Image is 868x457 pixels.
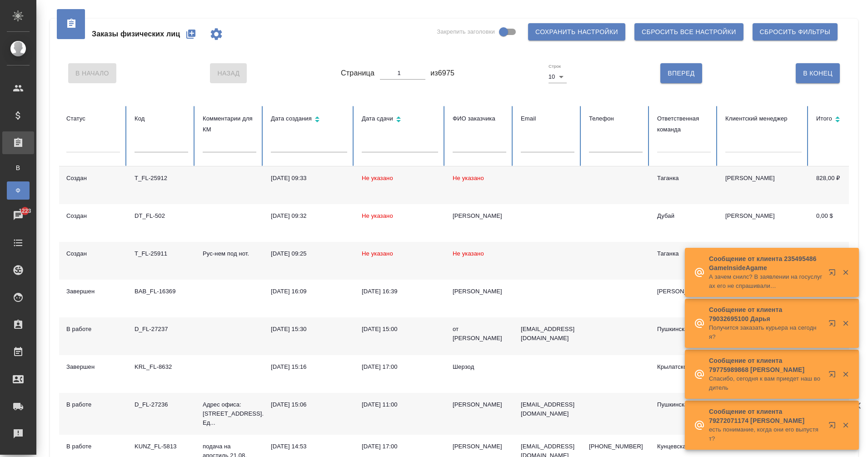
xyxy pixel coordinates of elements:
[709,272,823,291] p: А зачем снилс? В заявлении на госуслугах его не спрашивали…
[709,305,823,323] p: Сообщение от клиента 79032695100 Дарья
[13,206,36,216] span: 1223
[657,287,711,296] div: [PERSON_NAME]
[135,325,188,334] div: D_FL-27237
[660,63,702,83] button: Вперед
[66,211,120,221] div: Создан
[709,407,823,425] p: Сообщение от клиента 79272071174 [PERSON_NAME]
[521,400,574,418] p: [EMAIL_ADDRESS][DOMAIN_NAME]
[92,29,180,40] span: Заказы физических лиц
[203,113,256,135] div: Комментарии для КМ
[709,425,823,443] p: есть понимание, когда они его выпустят?
[271,400,347,409] div: [DATE] 15:06
[549,64,561,69] label: Строк
[453,113,506,124] div: ФИО заказчика
[135,400,188,409] div: D_FL-27236
[657,211,711,221] div: Дубай
[66,442,120,451] div: В работе
[836,319,855,327] button: Закрыть
[718,242,809,280] td: [PERSON_NAME]
[271,362,347,372] div: [DATE] 15:16
[521,325,574,343] p: [EMAIL_ADDRESS][DOMAIN_NAME]
[634,23,743,40] button: Сбросить все настройки
[453,175,484,181] span: Не указано
[836,268,855,276] button: Закрыть
[362,287,438,296] div: [DATE] 16:39
[453,442,506,451] div: [PERSON_NAME]
[668,68,694,79] span: Вперед
[271,174,347,183] div: [DATE] 09:33
[135,362,188,372] div: KRL_FL-8632
[271,442,347,451] div: [DATE] 14:53
[7,181,30,200] a: Ф
[589,442,643,451] p: [PHONE_NUMBER]
[362,442,438,451] div: [DATE] 17:00
[271,287,347,296] div: [DATE] 16:09
[135,442,188,451] div: KUNZ_FL-5813
[453,287,506,296] div: [PERSON_NAME]
[66,249,120,258] div: Создан
[135,249,188,258] div: T_FL-25911
[657,249,711,258] div: Таганка
[271,113,347,126] div: Сортировка
[453,211,506,221] div: [PERSON_NAME]
[11,186,25,195] span: Ф
[836,370,855,378] button: Закрыть
[7,159,30,177] a: В
[362,362,438,372] div: [DATE] 17:00
[362,175,393,181] span: Не указано
[66,325,120,334] div: В работе
[66,362,120,372] div: Завершен
[453,325,506,343] div: от [PERSON_NAME]
[657,113,711,135] div: Ответственная команда
[362,212,393,219] span: Не указано
[66,113,120,124] div: Статус
[2,204,34,227] a: 1223
[657,442,711,451] div: Кунцевская
[362,400,438,409] div: [DATE] 11:00
[453,250,484,257] span: Не указано
[535,26,618,38] span: Сохранить настройки
[66,174,120,183] div: Создан
[709,323,823,341] p: Получится заказать курьера на сегодня?
[135,287,188,296] div: BAB_FL-16369
[836,421,855,429] button: Закрыть
[657,325,711,334] div: Пушкинская
[657,362,711,372] div: Крылатское
[823,365,845,387] button: Открыть в новой вкладке
[362,250,393,257] span: Не указано
[549,70,567,83] div: 10
[760,26,830,38] span: Сбросить фильтры
[430,68,454,79] span: из 6975
[66,400,120,409] div: В работе
[725,113,802,124] div: Клиентский менеджер
[271,249,347,258] div: [DATE] 09:25
[453,400,506,409] div: [PERSON_NAME]
[203,400,256,427] p: Адрес офиса: [STREET_ADDRESS]. Ед...
[657,400,711,409] div: Пушкинская
[718,166,809,204] td: [PERSON_NAME]
[135,113,188,124] div: Код
[521,113,574,124] div: Email
[203,249,256,258] p: Рус-нем под нот.
[135,174,188,183] div: T_FL-25912
[135,211,188,221] div: DT_FL-502
[362,325,438,334] div: [DATE] 15:00
[823,314,845,336] button: Открыть в новой вкладке
[803,68,833,79] span: В Конец
[528,23,625,40] button: Сохранить настройки
[709,254,823,272] p: Сообщение от клиента 235495486 GameInsideAgame
[709,356,823,374] p: Сообщение от клиента 79775989868 [PERSON_NAME]
[823,416,845,438] button: Открыть в новой вкладке
[709,374,823,392] p: Спасибо, сегодня к вам приедет наш водитель
[453,362,506,372] div: Шерзод
[657,174,711,183] div: Таганка
[271,325,347,334] div: [DATE] 15:30
[271,211,347,221] div: [DATE] 09:32
[362,113,438,126] div: Сортировка
[437,27,495,36] span: Закрепить заголовки
[718,204,809,242] td: [PERSON_NAME]
[11,163,25,172] span: В
[642,26,736,38] span: Сбросить все настройки
[66,287,120,296] div: Завершен
[823,263,845,285] button: Открыть в новой вкладке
